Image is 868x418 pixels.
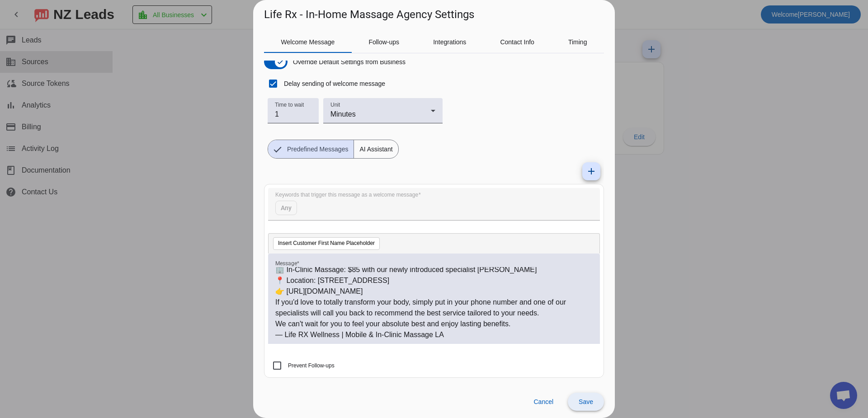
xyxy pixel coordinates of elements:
[264,7,474,22] h1: Life Rx - In-Home Massage Agency Settings
[368,39,399,45] span: Follow-ups
[354,140,398,158] span: AI Assistant
[275,319,593,329] p: We can't wait for you to feel your absolute best and enjoy lasting benefits.
[586,166,597,177] mat-icon: add
[275,102,304,108] mat-label: Time to wait
[568,39,587,45] span: Timing
[273,237,380,250] button: Insert Customer First Name Placeholder
[330,102,340,108] mat-label: Unit
[281,39,335,45] span: Welcome Message
[433,39,466,45] span: Integrations
[275,286,593,297] p: 👉 [URL][DOMAIN_NAME]
[533,398,553,405] span: Cancel
[330,110,356,118] span: Minutes
[291,57,406,66] label: Override Default Settings from Business
[275,192,418,198] mat-label: Keywords that trigger this message as a welcome message
[526,393,561,411] button: Cancel
[275,297,593,319] p: If you'd love to totally transform your body, simply put in your phone number and one of our spec...
[500,39,534,45] span: Contact Info
[282,140,354,158] span: Predefined Messages
[275,329,593,340] p: — Life RX Wellness | Mobile & In-Clinic Massage LA
[568,393,604,411] button: Save
[282,79,385,88] label: Delay sending of welcome message
[579,398,593,405] span: Save
[286,361,335,370] label: Prevent Follow-ups
[275,275,593,286] p: 📍 Location: [STREET_ADDRESS]
[275,264,593,275] p: 🏢 In-Clinic Massage: $85 with our newly introduced specialist [PERSON_NAME]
